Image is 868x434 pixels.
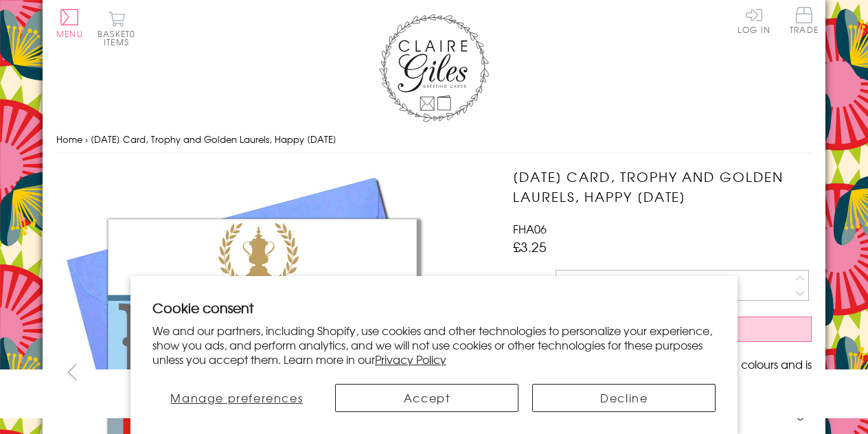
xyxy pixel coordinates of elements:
nav: breadcrumbs [56,126,812,154]
a: Log In [738,7,770,34]
a: Privacy Policy [375,351,446,367]
button: Basket0 items [98,11,135,46]
span: [DATE] Card, Trophy and Golden Laurels, Happy [DATE] [91,133,336,146]
h1: [DATE] Card, Trophy and Golden Laurels, Happy [DATE] [513,167,812,207]
h2: Cookie consent [152,298,716,317]
span: Trade [790,7,819,34]
span: 0 items [104,27,135,48]
span: £3.25 [513,237,547,256]
span: Menu [56,27,83,40]
span: › [85,133,88,146]
img: Claire Giles Greetings Cards [379,14,489,122]
button: Menu [56,9,83,38]
a: Home [56,133,82,146]
button: Manage preferences [152,384,321,412]
button: Accept [335,384,518,412]
p: We and our partners, including Shopify, use cookies and other technologies to personalize your ex... [152,323,716,366]
a: Trade [790,7,819,36]
span: FHA06 [513,220,547,237]
span: Manage preferences [170,389,303,406]
button: prev [56,356,87,387]
button: Decline [532,384,716,412]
